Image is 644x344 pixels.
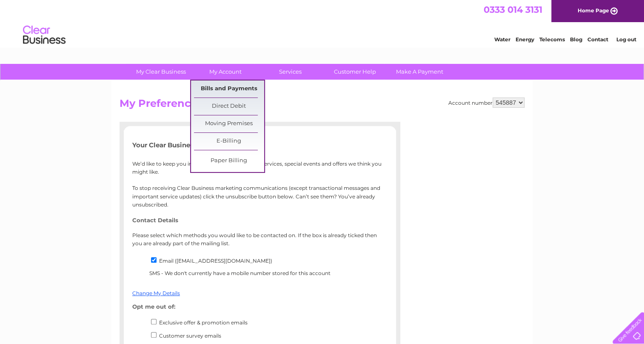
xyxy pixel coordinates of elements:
[23,22,66,48] img: logo.png
[539,36,565,43] a: Telecoms
[132,217,388,224] h4: Contact Details
[194,152,264,169] a: Paper Billing
[194,80,264,97] a: Bills and Payments
[255,64,325,80] a: Services
[194,98,264,115] a: Direct Debit
[194,133,264,150] a: E-Billing
[159,319,248,326] label: Exclusive offer & promotion emails
[448,97,524,108] div: Account number
[120,97,524,114] h2: My Preferences
[570,36,582,43] a: Blog
[132,160,388,209] p: We’d like to keep you in the know about products, services, special events and offers we think yo...
[320,64,390,80] a: Customer Help
[194,115,264,132] a: Moving Premises
[616,36,636,43] a: Log out
[159,258,272,264] label: Email ([EMAIL_ADDRESS][DOMAIN_NAME])
[516,36,534,43] a: Energy
[132,231,388,247] p: Please select which methods you would like to be contacted on. If the box is already ticked then ...
[159,333,221,339] label: Customer survey emails
[587,36,608,43] a: Contact
[385,64,455,80] a: Make A Payment
[132,141,388,149] h5: Your Clear Business Account
[191,64,261,80] a: My Account
[122,5,524,41] div: Clear Business is a trading name of Verastar Limited (registered in [GEOGRAPHIC_DATA] No. 3667643...
[494,36,510,43] a: Water
[132,290,180,296] a: Change My Details
[126,64,196,80] a: My Clear Business
[132,304,388,310] h4: Opt me out of:
[484,4,542,15] a: 0333 014 3131
[149,269,388,281] li: SMS - We don't currently have a mobile number stored for this account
